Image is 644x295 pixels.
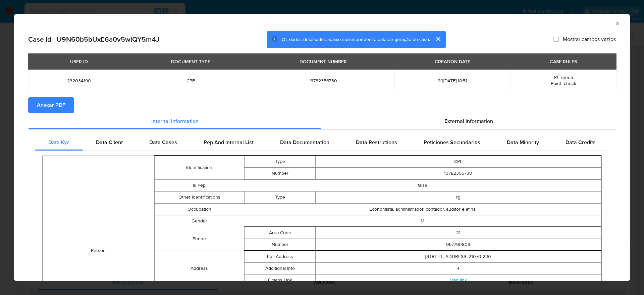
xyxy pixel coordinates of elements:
td: Number [244,239,316,250]
td: Address [155,251,244,286]
div: USER ID [66,56,92,67]
span: Internal information [151,117,199,125]
td: Type [244,156,316,167]
td: M [244,215,601,227]
td: Other Identifications [155,191,244,203]
div: DOCUMENT NUMBER [296,56,351,67]
span: Data Restrictions [356,138,397,146]
span: 232034190 [36,78,122,84]
span: Mostrar campos vazios [563,36,616,43]
button: Anexar PDF [28,97,74,113]
span: 13782356730 [260,78,386,84]
div: DOCUMENT TYPE [167,56,214,67]
td: 4 [316,262,601,274]
button: Fechar a janela [614,20,620,26]
td: Type [244,191,316,203]
td: false [244,179,601,191]
div: Detailed internal info [35,134,609,151]
span: External information [444,117,493,125]
div: CASE RULES [546,56,581,67]
span: Os dados detalhados abaixo correspondem à data de geração do caso. [282,36,430,43]
td: Number [244,167,316,179]
span: Data Client [96,138,123,146]
div: CREATION DATE [431,56,474,67]
span: CPF [138,78,244,84]
td: 13782356730 [316,167,601,179]
h2: Case Id - U9N60b5bUxE6a0v5wlQY5m4J [28,35,159,44]
td: Full Address [244,251,316,262]
span: 20[DATE]:18:51 [402,78,502,84]
td: Economista, administrador, contador, auditor e afins [244,203,601,215]
td: rg [316,191,601,203]
span: Pf_renda [554,74,573,81]
td: Gender [155,215,244,227]
a: Visit link [450,277,467,283]
span: Data Kyc [48,138,69,146]
button: cerrar [430,31,446,47]
td: 967790809 [316,239,601,250]
td: [STREET_ADDRESS] 21070-230 [316,251,601,262]
td: CPF [316,156,601,167]
td: 21 [316,227,601,239]
span: Anexar PDF [37,98,65,113]
span: Peticiones Secundarias [424,138,480,146]
input: Mostrar campos vazios [553,37,559,42]
div: Detailed info [28,113,616,129]
td: Identification [155,156,244,179]
td: Is Pep [155,179,244,191]
span: Data Documentation [280,138,329,146]
span: Data Credits [566,138,596,146]
span: Data Minority [507,138,539,146]
td: Occupation [155,203,244,215]
div: closure-recommendation-modal [14,14,630,281]
td: Additional Info [244,262,316,274]
td: Area Code [244,227,316,239]
span: Point_check [551,80,576,87]
td: Gmaps Link [244,274,316,286]
td: Phone [155,227,244,251]
span: Pep And Internal List [204,138,254,146]
span: Data Cases [149,138,177,146]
